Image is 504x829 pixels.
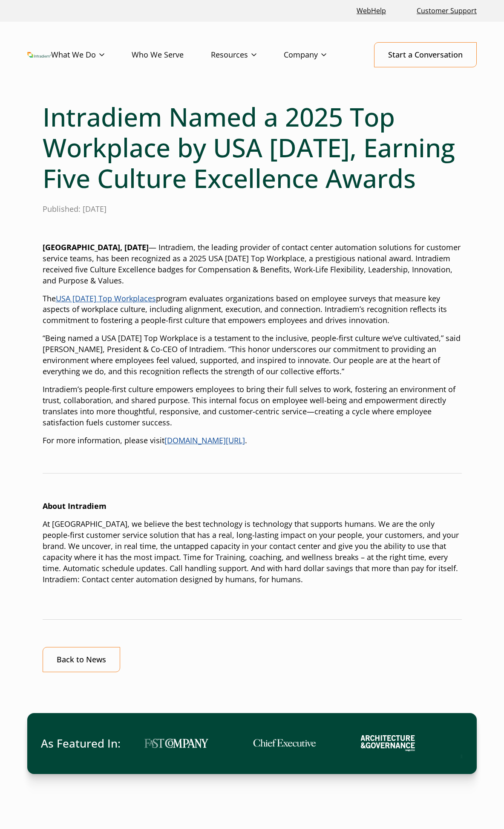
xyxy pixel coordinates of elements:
[43,242,149,252] strong: [GEOGRAPHIC_DATA], [DATE]
[374,42,477,67] a: Start a Conversation
[43,647,120,672] a: Back to News
[439,729,473,758] img: Contact Center Automation AP Logo
[43,333,462,377] p: “Being named a USA [DATE] Top Workplace is a testament to the inclusive, people-first culture we’...
[41,736,121,751] span: As Featured In:
[43,101,462,194] h1: Intradiem Named a 2025 Top Workplace by USA [DATE], Earning Five Culture Excellence Awards
[232,739,296,748] img: Contact Center Automation Chief Executive Logo
[51,43,132,67] a: What We Do
[211,43,284,67] a: Resources
[27,52,51,58] img: Intradiem
[43,501,107,511] strong: About Intradiem
[43,519,462,585] p: At [GEOGRAPHIC_DATA], we believe the best technology is technology that supports humans. We are t...
[353,2,389,20] a: Link opens in a new window
[132,43,211,67] a: Who We Serve
[43,435,462,446] p: For more information, please visit .
[413,2,480,20] a: Customer Support
[56,293,156,303] a: Link opens in a new window
[284,43,354,67] a: Company
[43,204,462,215] p: Published: [DATE]
[43,293,462,326] p: The program evaluates organizations based on employee surveys that measure key aspects of workpla...
[124,739,188,748] img: Contact Center Automation Fast Company Logo
[164,435,245,445] a: Link opens in a new window
[27,52,51,58] a: Link to homepage of Intradiem
[43,242,462,286] p: — Intradiem, the leading provider of contact center automation solutions for customer service tea...
[43,384,462,428] p: Intradiem’s people-first culture empowers employees to bring their full selves to work, fostering...
[340,735,395,751] img: Contact Center Automation Architecture Governance Logo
